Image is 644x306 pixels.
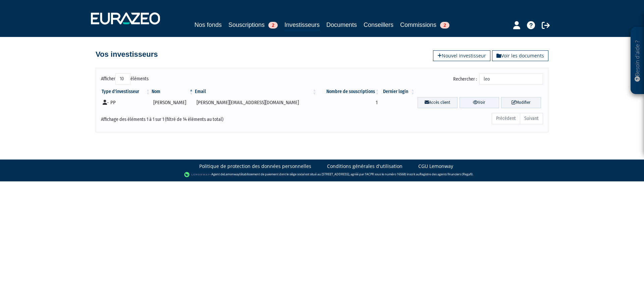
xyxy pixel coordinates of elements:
[420,172,473,176] a: Registre des agents financiers (Regafi)
[416,88,543,95] th: &nbsp;
[96,50,158,58] h4: Vos investisseurs
[418,163,453,170] a: CGU Lemonway
[151,95,194,110] td: [PERSON_NAME]
[228,20,278,30] a: Souscriptions2
[268,22,278,29] span: 2
[460,97,499,108] a: Voir
[101,88,151,95] th: Type d'investisseur : activer pour trier la colonne par ordre croissant
[327,163,402,170] a: Conditions générales d'utilisation
[634,31,641,91] p: Besoin d'aide ?
[199,163,311,170] a: Politique de protection des données personnelles
[317,88,380,95] th: Nombre de souscriptions : activer pour trier la colonne par ordre croissant
[151,88,194,95] th: Nom : activer pour trier la colonne par ordre d&eacute;croissant
[380,88,416,95] th: Dernier login : activer pour trier la colonne par ordre croissant
[115,73,130,85] select: Afficheréléments
[433,50,490,61] a: Nouvel investisseur
[194,88,318,95] th: Email : activer pour trier la colonne par ordre croissant
[453,73,543,85] label: Rechercher :
[418,97,458,108] a: Accès client
[101,95,151,110] td: - PP
[492,50,548,61] a: Voir les documents
[440,22,449,29] span: 2
[194,95,318,110] td: [PERSON_NAME][EMAIL_ADDRESS][DOMAIN_NAME]
[326,20,357,30] a: Documents
[400,20,449,30] a: Commissions2
[101,112,279,123] div: Affichage des éléments 1 à 1 sur 1 (filtré de 14 éléments au total)
[101,73,149,85] label: Afficher éléments
[284,20,320,31] a: Investisseurs
[501,97,541,108] a: Modifier
[364,20,393,30] a: Conseillers
[224,172,239,176] a: Lemonway
[91,12,160,25] img: 1732889491-logotype_eurazeo_blanc_rvb.png
[195,20,222,30] a: Nos fonds
[479,73,543,85] input: Rechercher :
[7,171,637,178] div: - Agent de (établissement de paiement dont le siège social est situé au [STREET_ADDRESS], agréé p...
[184,171,210,178] img: logo-lemonway.png
[317,95,380,110] td: 1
